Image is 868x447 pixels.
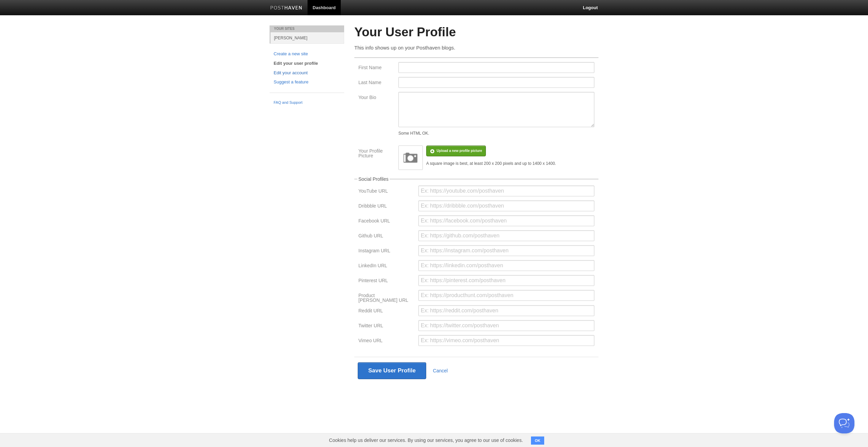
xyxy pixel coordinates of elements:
input: Ex: https://instagram.com/posthaven [418,245,594,256]
h2: Your User Profile [354,25,598,39]
input: Ex: https://reddit.com/posthaven [418,305,594,316]
button: OK [531,436,544,445]
label: Facebook URL [358,218,414,225]
img: Posthaven-bar [270,6,302,11]
label: Last Name [358,80,394,86]
li: Your Sites [270,25,344,32]
iframe: Help Scout Beacon - Open [834,413,854,433]
span: Cookies help us deliver our services. By using our services, you agree to our use of cookies. [322,433,530,447]
input: Ex: https://linkedin.com/posthaven [418,260,594,271]
div: Some HTML OK. [398,131,594,135]
label: LinkedIn URL [358,263,414,270]
img: image.png [400,148,421,168]
label: Product [PERSON_NAME] URL [358,293,414,304]
a: Suggest a feature [274,79,340,86]
label: First Name [358,65,394,72]
label: Vimeo URL [358,338,414,345]
label: Your Profile Picture [358,149,394,160]
input: Ex: https://producthunt.com/posthaven [418,290,594,301]
input: Ex: https://pinterest.com/posthaven [418,275,594,286]
span: Upload a new profile picture [437,149,482,153]
div: A square image is best, at least 200 x 200 pixels and up to 1400 x 1400. [426,161,556,166]
p: This info shows up on your Posthaven blogs. [354,44,598,51]
input: Ex: https://github.com/posthaven [418,230,594,241]
label: Reddit URL [358,308,414,315]
a: Create a new site [274,51,340,58]
label: Dribbble URL [358,203,414,210]
input: Ex: https://twitter.com/posthaven [418,320,594,331]
input: Ex: https://youtube.com/posthaven [418,186,594,196]
label: Github URL [358,233,414,240]
label: Pinterest URL [358,278,414,285]
a: Edit your user profile [274,60,340,67]
button: Save User Profile [358,362,426,379]
a: Cancel [433,368,448,373]
input: Ex: https://vimeo.com/posthaven [418,335,594,346]
input: Ex: https://facebook.com/posthaven [418,215,594,226]
label: YouTube URL [358,189,414,195]
a: Edit your account [274,70,340,77]
a: FAQ and Support [274,100,340,106]
input: Ex: https://dribbble.com/posthaven [418,200,594,211]
label: Your Bio [358,95,394,101]
label: Instagram URL [358,248,414,255]
legend: Social Profiles [357,177,390,181]
label: Twitter URL [358,323,414,330]
a: [PERSON_NAME] [271,32,344,43]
